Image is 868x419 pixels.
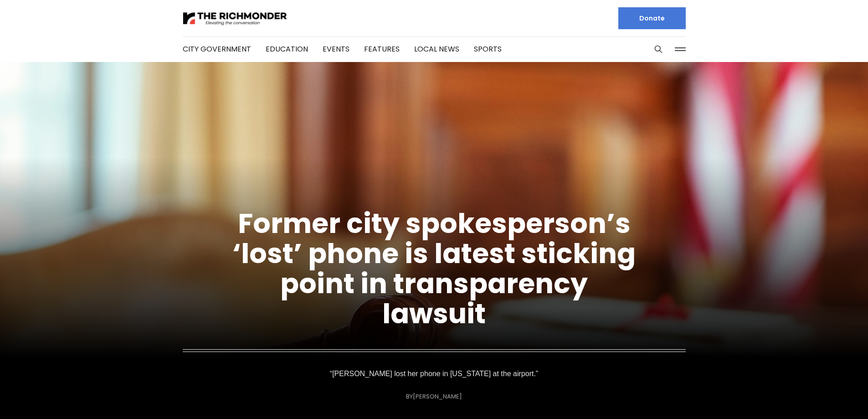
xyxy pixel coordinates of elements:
[652,42,665,56] button: Search this site
[232,204,636,333] a: Former city spokesperson’s ‘lost’ phone is latest sticking point in transparency lawsuit
[330,367,538,380] p: “[PERSON_NAME] lost her phone in [US_STATE] at the airport.”
[618,7,686,29] a: Donate
[414,44,459,54] a: Local News
[183,10,288,26] img: The Richmonder
[406,393,462,400] div: By
[183,44,251,54] a: City Government
[413,392,462,401] a: [PERSON_NAME]
[474,44,502,54] a: Sports
[323,44,349,54] a: Events
[364,44,400,54] a: Features
[266,44,308,54] a: Education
